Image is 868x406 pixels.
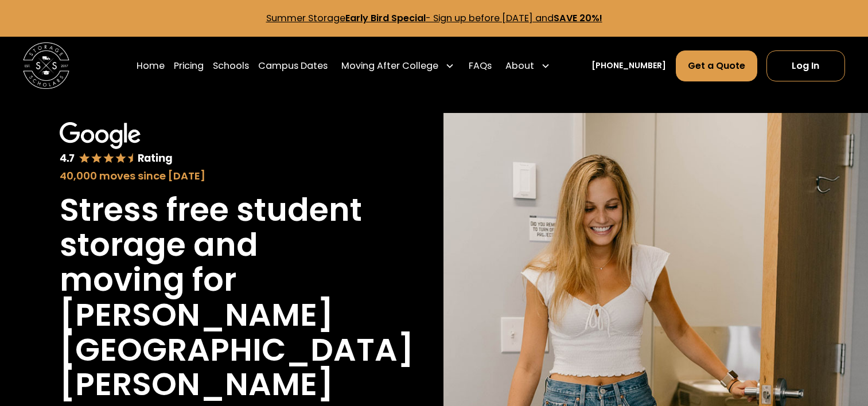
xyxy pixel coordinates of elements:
[60,122,173,165] img: Google 4.7 star rating
[60,168,365,184] div: 40,000 moves since [DATE]
[337,50,459,82] div: Moving After College
[676,50,757,81] a: Get a Quote
[23,42,69,89] a: home
[266,11,602,25] a: Summer StorageEarly Bird Special- Sign up before [DATE] andSAVE 20%!
[258,50,328,82] a: Campus Dates
[469,50,492,82] a: FAQs
[213,50,249,82] a: Schools
[23,42,69,89] img: Storage Scholars main logo
[60,193,365,298] h1: Stress free student storage and moving for
[591,60,666,72] a: [PHONE_NUMBER]
[505,59,534,73] div: About
[501,50,555,82] div: About
[345,11,426,25] strong: Early Bird Special
[341,59,438,73] div: Moving After College
[554,11,602,25] strong: SAVE 20%!
[60,298,414,403] h1: [PERSON_NAME][GEOGRAPHIC_DATA][PERSON_NAME]
[174,50,204,82] a: Pricing
[766,50,845,81] a: Log In
[137,50,165,82] a: Home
